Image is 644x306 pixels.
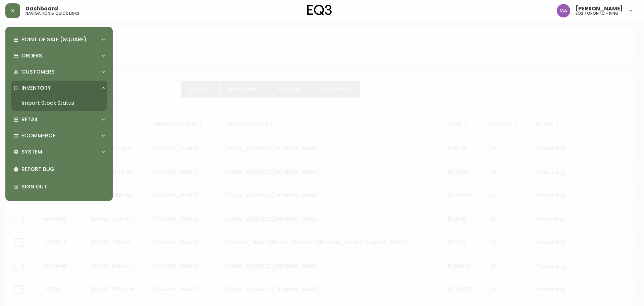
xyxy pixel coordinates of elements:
span: [PERSON_NAME] [576,6,623,11]
div: System [11,144,107,159]
p: Customers [21,68,55,76]
p: System [21,148,42,156]
p: Inventory [21,84,51,92]
div: Point of Sale (Square) [11,32,107,47]
h5: eq3 toronto - king [576,11,619,15]
p: Retail [21,116,38,123]
p: Report Bug [21,166,105,173]
p: Orders [21,52,42,59]
span: Dashboard [25,6,58,11]
div: Ecommerce [11,128,107,143]
div: Inventory [11,81,107,95]
h5: navigation & quick links [25,11,79,15]
img: 4f0989f25cbf85e7eb2537583095d61e [557,4,570,17]
div: Sign Out [11,178,107,195]
p: Point of Sale (Square) [21,36,87,43]
div: Retail [11,112,107,127]
p: Sign Out [21,183,105,190]
div: Report Bug [11,161,107,178]
p: Ecommerce [21,132,55,139]
div: Customers [11,64,107,79]
img: logo [307,5,332,15]
a: Import Stock Status [11,95,107,111]
div: Orders [11,48,107,63]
